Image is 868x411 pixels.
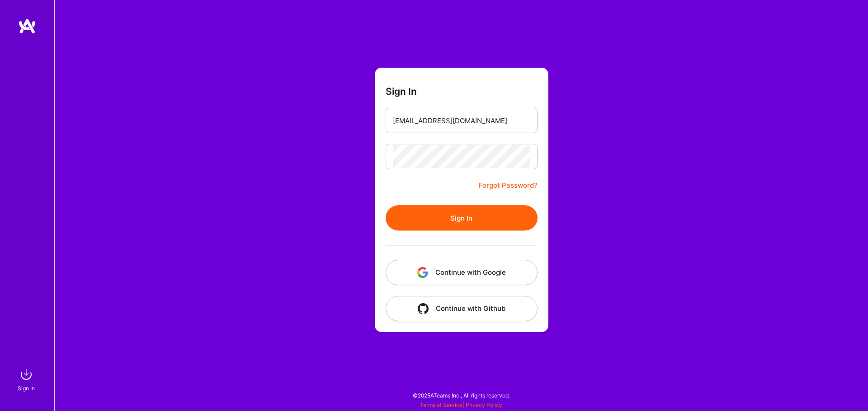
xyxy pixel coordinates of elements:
[386,260,538,285] button: Continue with Google
[420,402,462,408] a: Terms of Service
[479,180,538,191] a: Forgot Password?
[420,402,502,408] span: |
[54,384,868,406] div: © 2025 ATeams Inc., All rights reserved.
[417,267,428,278] img: icon
[418,303,429,314] img: icon
[386,86,417,97] h3: Sign In
[386,296,538,321] button: Continue with Github
[466,402,502,408] a: Privacy Policy
[386,205,538,231] button: Sign In
[18,18,36,34] img: logo
[19,365,35,393] a: sign inSign In
[17,365,35,383] img: sign in
[18,383,35,393] div: Sign In
[393,109,530,132] input: Email...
